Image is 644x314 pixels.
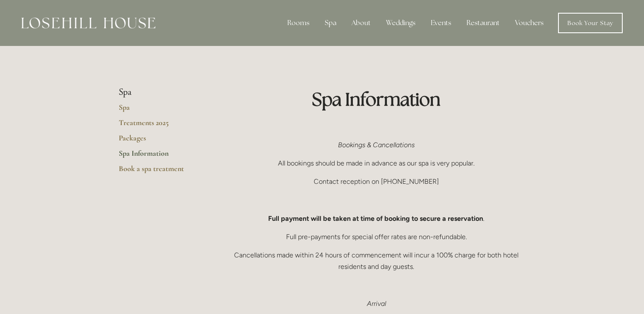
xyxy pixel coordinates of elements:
p: . [227,213,526,224]
a: Treatments 2025 [119,118,200,133]
div: Spa [318,14,343,31]
img: Losehill House [21,17,155,29]
div: Rooms [280,14,316,31]
p: Contact reception on [PHONE_NUMBER] [227,176,526,187]
a: Book Your Stay [558,13,623,33]
div: Events [424,14,458,31]
div: About [345,14,378,31]
em: Bookings & Cancellations [338,141,415,149]
a: Book a spa treatment [119,164,200,179]
strong: Spa Information [312,88,441,111]
p: Full pre-payments for special offer rates are non-refundable. [227,231,526,243]
strong: Full payment will be taken at time of booking to secure a reservation [268,214,483,223]
a: Vouchers [508,14,550,31]
div: Weddings [379,14,422,31]
p: All bookings should be made in advance as our spa is very popular. [227,157,526,169]
em: Arrival [367,300,386,308]
li: Spa [119,87,200,98]
p: Cancellations made within 24 hours of commencement will incur a 100% charge for both hotel reside... [227,249,526,272]
a: Spa [119,103,200,118]
div: Restaurant [460,14,507,31]
a: Spa Information [119,148,200,164]
a: Packages [119,133,200,148]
